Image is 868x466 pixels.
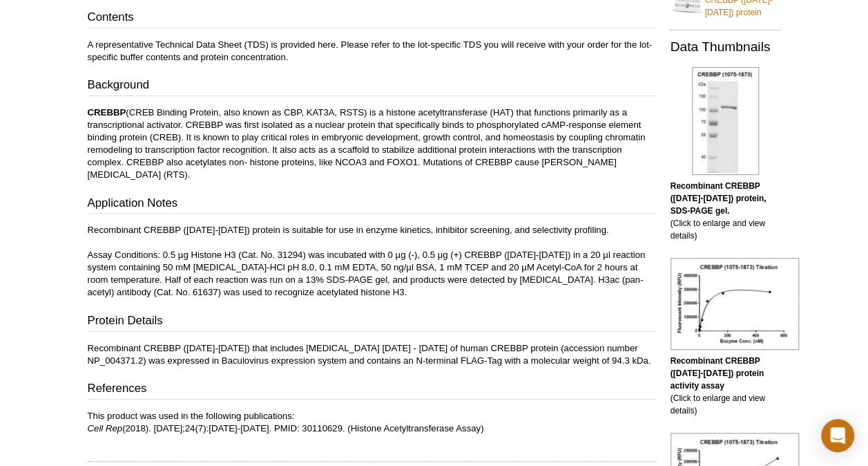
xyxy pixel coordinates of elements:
[88,9,657,28] h3: Contents
[671,41,781,53] h2: Data Thumbnails
[88,313,657,332] h3: Protein Details
[88,342,657,367] p: Recombinant CREBBP ([DATE]-[DATE]) that includes [MEDICAL_DATA] [DATE] - [DATE] of human CREBBP p...
[692,67,759,175] img: Recombinant CREBBP (1075-1873) protein, SDS-PAGE gel.
[88,106,657,181] p: (CREB Binding Protein, also known as CBP, KAT3A, RSTS) is a histone acetyltransferase (HAT) that ...
[821,419,854,452] div: Open Intercom Messenger
[88,107,126,118] b: CREBBP
[88,77,657,96] h3: Background
[671,356,764,391] b: Recombinant CREBBP ([DATE]-[DATE]) protein activity assay
[88,39,657,64] p: A representative Technical Data Sheet (TDS) is provided here. Please refer to the lot-specific TD...
[671,180,781,242] p: (Click to enlarge and view details)
[671,355,781,417] p: (Click to enlarge and view details)
[88,195,657,214] h3: Application Notes
[671,258,799,350] img: Recombinant CREBBP (1075-1873) protein activity assay.
[88,224,657,299] p: Recombinant CREBBP ([DATE]-[DATE]) protein is suitable for use in enzyme kinetics, inhibitor scre...
[88,410,657,435] p: This product was used in the following publications: (2018). [DATE];24(7):[DATE]-[DATE]. PMID: 30...
[88,380,657,400] h3: References
[671,181,766,216] b: Recombinant CREBBP ([DATE]-[DATE]) protein, SDS-PAGE gel.
[88,423,123,434] i: Cell Rep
